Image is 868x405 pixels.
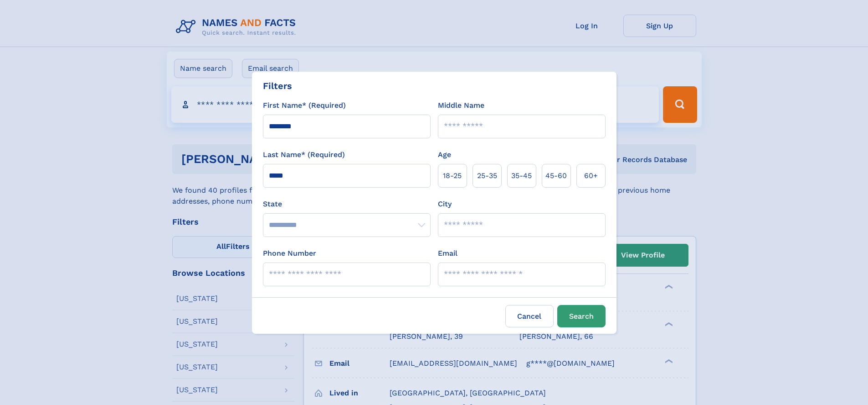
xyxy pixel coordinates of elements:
span: 18‑25 [443,170,462,181]
span: 35‑45 [511,170,532,181]
label: First Name* (Required) [263,100,346,111]
label: City [438,199,452,210]
label: Email [438,248,457,259]
span: 45‑60 [545,170,567,181]
div: Filters [263,79,292,93]
span: 25‑35 [477,170,497,181]
label: State [263,199,431,210]
button: Search [557,305,606,327]
label: Phone Number [263,248,316,259]
label: Last Name* (Required) [263,149,345,160]
label: Middle Name [438,100,484,111]
label: Cancel [505,305,554,327]
span: 60+ [584,170,598,181]
label: Age [438,149,451,160]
